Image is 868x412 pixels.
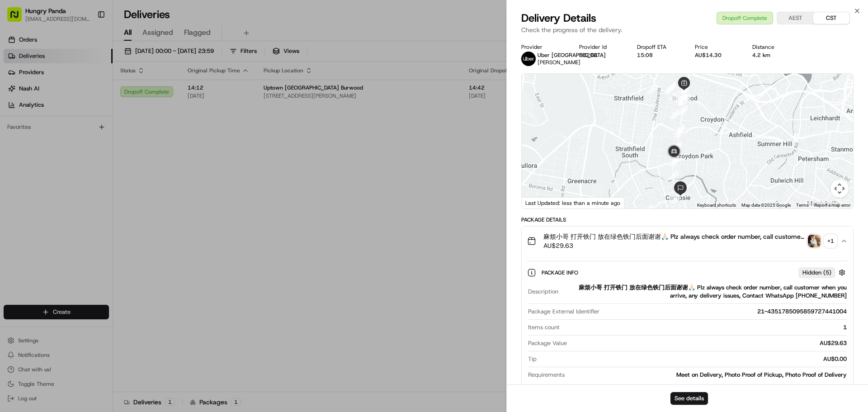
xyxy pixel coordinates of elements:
div: 21-4351785095859727441004 [603,308,847,316]
span: AU$29.63 [543,241,804,250]
img: photo_proof_of_pickup image [808,235,821,247]
img: Google [524,197,554,208]
img: 1753817452368-0c19585d-7be3-40d9-9a41-2dc781b3d1eb [19,86,35,103]
span: • [75,140,78,147]
div: 20 [676,93,686,103]
span: Delivery Details [521,11,596,25]
span: 8月15日 [35,165,56,172]
p: Check the progress of the delivery. [521,25,854,34]
div: AU$0.00 [540,355,847,363]
input: Clear [24,58,149,68]
button: 5020C [579,52,597,59]
div: Dropoff ETA [637,43,680,51]
div: Start new chat [41,86,148,95]
button: 麻烦小哥 打开铁门 放在绿色铁门后面谢谢🙏🏻 Plz always check order number, call customer when you arrive, any delivery... [522,227,853,256]
span: Map data ©2025 Google [741,203,791,208]
span: 麻烦小哥 打开铁门 放在绿色铁门后面谢谢🙏🏻 Plz always check order number, call customer when you arrive, any delivery... [543,232,804,241]
img: 1736555255976-a54dd68f-1ca7-489b-9aae-adbdc363a1c4 [18,141,25,148]
img: 1736555255976-a54dd68f-1ca7-489b-9aae-adbdc363a1c4 [9,86,25,103]
div: 16 [670,90,680,100]
div: Provider [521,43,565,51]
div: 6 [670,194,680,204]
span: [PERSON_NAME] [28,140,73,147]
span: • [30,165,33,172]
div: 11 [680,92,690,102]
div: 9 [674,128,684,137]
button: See details [670,392,708,405]
div: 💻 [76,203,84,210]
div: Past conversations [9,118,61,125]
p: Welcome 👋 [9,36,165,51]
div: Last Updated: less than a minute ago [522,197,624,208]
span: Uber [GEOGRAPHIC_DATA] [538,52,606,59]
button: photo_proof_of_pickup image+1 [808,235,837,247]
button: CST [813,12,849,24]
a: 💻API Documentation [73,199,149,215]
button: Keyboard shortcuts [697,202,736,208]
button: AEST [777,12,813,24]
span: API Documentation [85,202,145,211]
div: + 1 [824,235,837,247]
div: 5 [642,204,652,214]
div: 7 [668,170,678,180]
div: 24 [669,156,679,166]
div: 19 [678,95,688,105]
div: Price [695,43,738,51]
img: uber-new-logo.jpeg [521,52,536,66]
button: Map camera controls [830,180,849,198]
a: Open this area in Google Maps (opens a new window) [524,197,554,208]
div: 22 [675,124,684,134]
span: Package Value [528,339,567,347]
div: 15:08 [637,52,680,59]
span: Tip [528,355,537,363]
div: 麻烦小哥 打开铁门 放在绿色铁门后面谢谢🙏🏻 Plz always check order number, call customer when you arrive, any delivery... [522,256,853,395]
button: Hidden (5) [798,267,848,278]
span: Package External Identifier [528,308,599,316]
span: [PERSON_NAME] [538,59,580,66]
span: Items count [528,323,560,331]
div: Provider Id [579,43,623,51]
span: Knowledge Base [18,202,69,211]
span: 8月19日 [80,140,101,147]
img: Nash [9,9,27,27]
span: Package Info [542,269,580,276]
div: Package Details [521,216,854,223]
div: 1 [647,84,657,94]
div: 23 [672,141,682,151]
div: AU$29.63 [571,339,847,347]
button: Start new chat [154,89,165,100]
div: 4.2 km [752,52,796,59]
button: See all [140,116,165,127]
div: Distance [752,43,796,51]
div: 14 [666,81,676,91]
a: Powered byPylon [64,224,109,231]
a: 📗Knowledge Base [5,199,73,215]
a: Report a map error [814,203,850,208]
div: 1 [563,323,847,331]
div: 麻烦小哥 打开铁门 放在绿色铁门后面谢谢🙏🏻 Plz always check order number, call customer when you arrive, any delivery... [562,284,847,300]
div: 18 [678,94,688,104]
div: AU$14.30 [695,52,738,59]
span: Pylon [90,224,109,231]
div: Meet on Delivery, Photo Proof of Pickup, Photo Proof of Delivery [568,371,847,379]
div: We're available if you need us! [41,95,124,103]
a: Terms (opens in new tab) [796,203,809,208]
span: Description [528,288,558,296]
img: Bea Lacdao [9,132,24,146]
div: 📗 [9,203,16,210]
div: 15 [665,84,675,94]
span: Requirements [528,371,565,379]
div: 21 [670,109,679,119]
span: Hidden ( 5 ) [802,269,831,277]
div: 10 [678,105,688,115]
